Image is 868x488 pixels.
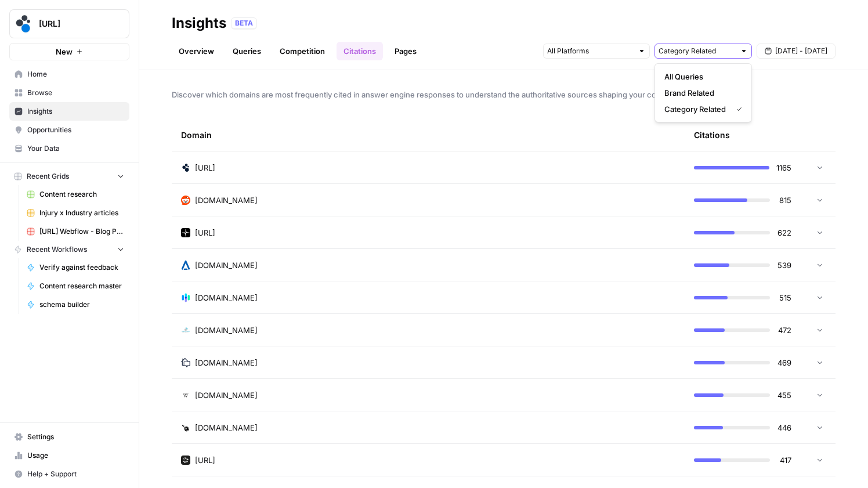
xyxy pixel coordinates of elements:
span: 417 [777,454,791,466]
a: Verify against feedback [21,258,129,277]
span: 815 [777,194,791,206]
span: [URL] [195,454,215,466]
img: spot.ai Logo [13,13,34,34]
span: Settings [27,432,124,442]
div: Domain [181,119,675,151]
span: [URL] [195,162,215,173]
span: [DOMAIN_NAME] [195,194,258,206]
span: [DATE] - [DATE] [775,46,827,56]
img: ugvke2pwmrt59fwn9be399kzy0mm [181,261,190,270]
a: [URL] Webflow - Blog Posts Refresh [21,222,129,241]
span: 472 [777,324,791,336]
span: Home [27,69,124,79]
span: [URL] [39,18,109,30]
span: [DOMAIN_NAME] [195,292,258,303]
div: Insights [172,14,226,32]
span: 515 [777,292,791,303]
img: 25f2k37r848lxavyf5l23yoqnfet [181,456,190,465]
a: Competition [273,42,332,60]
a: Overview [172,42,221,60]
a: Settings [9,428,129,446]
input: Category Related [659,45,735,57]
button: Help + Support [9,465,129,483]
img: 9uf4pvtvrtpz8njpfyfe7i1yn61x [181,326,190,335]
span: Injury x Industry articles [39,208,124,218]
span: Insights [27,106,124,117]
img: mabojh0nvurt3wxgbmrq4jd7wg4s [181,163,190,172]
span: Verify against feedback [39,262,124,273]
button: Workspace: spot.ai [9,9,129,38]
a: Queries [226,42,268,60]
span: 455 [777,389,791,401]
img: m2cl2pnoess66jx31edqk0jfpcfn [181,196,190,205]
span: 1165 [776,162,791,173]
span: 469 [777,357,791,368]
img: o1636o82ru9kuh7qz7qaksooiv4w [181,228,190,237]
span: Content research master [39,281,124,291]
span: New [56,46,73,57]
a: Insights [9,102,129,121]
span: [DOMAIN_NAME] [195,324,258,336]
button: Recent Grids [9,168,129,185]
span: schema builder [39,299,124,310]
img: vm3p9xuvjyp37igu3cuc8ys7u6zv [181,391,190,400]
span: [URL] Webflow - Blog Posts Refresh [39,226,124,237]
div: BETA [231,17,257,29]
span: Help + Support [27,469,124,479]
a: Citations [337,42,383,60]
a: Content research [21,185,129,204]
img: mkibskl6uxzct80duxbtc1fuztf4 [181,293,190,302]
span: Browse [27,88,124,98]
span: Usage [27,450,124,461]
button: [DATE] - [DATE] [757,44,836,59]
input: All Platforms [547,45,633,57]
a: Your Data [9,139,129,158]
span: Opportunities [27,125,124,135]
a: Content research master [21,277,129,295]
span: [DOMAIN_NAME] [195,357,258,368]
span: Your Data [27,143,124,154]
a: Pages [388,42,424,60]
a: Home [9,65,129,84]
span: All Queries [664,71,737,82]
span: [DOMAIN_NAME] [195,389,258,401]
span: Content research [39,189,124,200]
img: ucqot1crh8mner84fa2t0adlen3a [181,423,190,432]
button: New [9,43,129,60]
span: [DOMAIN_NAME] [195,422,258,433]
a: Usage [9,446,129,465]
span: [DOMAIN_NAME] [195,259,258,271]
a: schema builder [21,295,129,314]
span: Discover which domains are most frequently cited in answer engine responses to understand the aut... [172,89,836,100]
span: Category Related [664,103,727,115]
span: 622 [777,227,791,238]
img: 5g97bxwrykmwvn4ggtqusmk3v46d [181,358,190,367]
span: 539 [777,259,791,271]
span: Brand Related [664,87,737,99]
a: Browse [9,84,129,102]
span: Recent Workflows [27,244,87,255]
span: [URL] [195,227,215,238]
a: Injury x Industry articles [21,204,129,222]
span: 446 [777,422,791,433]
a: Opportunities [9,121,129,139]
button: Recent Workflows [9,241,129,258]
span: Recent Grids [27,171,69,182]
div: Citations [694,119,730,151]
